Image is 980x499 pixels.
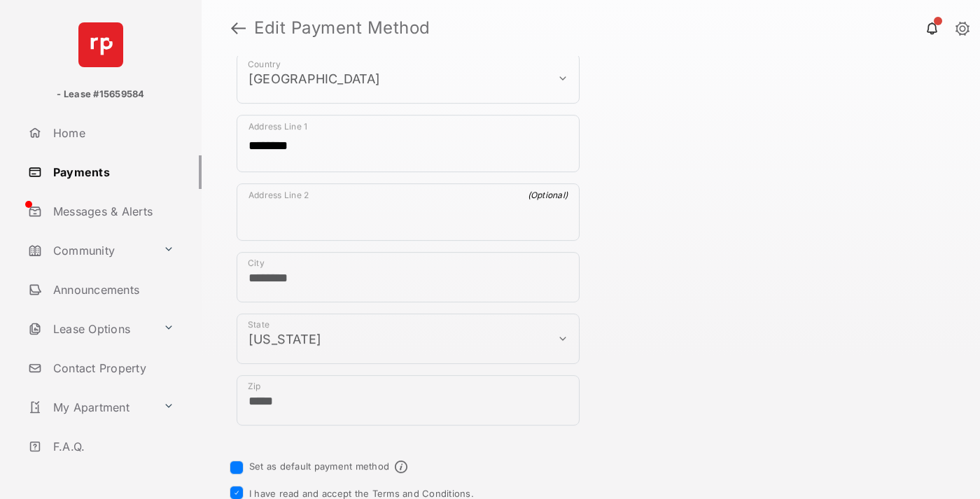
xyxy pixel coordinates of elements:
[22,234,157,267] a: Community
[237,53,580,104] div: payment_method_screening[postal_addresses][country]
[249,461,389,472] label: Set as default payment method
[237,115,580,172] div: payment_method_screening[postal_addresses][addressLine1]
[237,375,580,426] div: payment_method_screening[postal_addresses][postalCode]
[57,87,144,101] p: - Lease #15659584
[78,22,123,67] img: svg+xml;base64,PHN2ZyB4bWxucz0iaHR0cDovL3d3dy53My5vcmcvMjAwMC9zdmciIHdpZHRoPSI2NCIgaGVpZ2h0PSI2NC...
[237,183,580,241] div: payment_method_screening[postal_addresses][addressLine2]
[22,312,157,346] a: Lease Options
[254,20,430,36] strong: Edit Payment Method
[22,391,157,424] a: My Apartment
[22,351,202,385] a: Contact Property
[22,430,202,463] a: F.A.Q.
[22,155,202,189] a: Payments
[395,461,407,473] span: Default payment method info
[237,314,580,364] div: payment_method_screening[postal_addresses][administrativeArea]
[22,273,202,307] a: Announcements
[237,252,580,302] div: payment_method_screening[postal_addresses][locality]
[22,195,202,228] a: Messages & Alerts
[22,116,202,150] a: Home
